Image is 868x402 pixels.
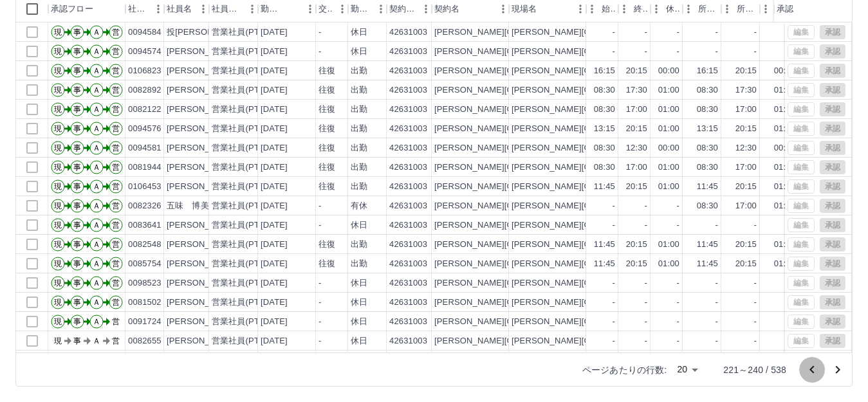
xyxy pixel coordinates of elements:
[825,357,851,383] button: 次のページへ
[112,240,120,249] text: 営
[626,239,647,251] div: 20:15
[112,124,120,133] text: 営
[351,219,367,232] div: 休日
[613,219,615,232] div: -
[351,258,367,270] div: 出勤
[512,142,759,154] div: [PERSON_NAME][GEOGRAPHIC_DATA][GEOGRAPHIC_DATA]
[261,219,288,232] div: [DATE]
[73,240,81,249] text: 事
[774,161,795,174] div: 01:00
[716,26,718,39] div: -
[167,161,237,174] div: [PERSON_NAME]
[128,104,162,116] div: 0082122
[434,46,593,58] div: [PERSON_NAME][GEOGRAPHIC_DATA]
[167,142,237,154] div: [PERSON_NAME]
[128,181,162,193] div: 0106453
[167,277,237,289] div: [PERSON_NAME]
[389,26,427,39] div: 42631003
[613,46,615,58] div: -
[434,104,593,116] div: [PERSON_NAME][GEOGRAPHIC_DATA]
[754,46,757,58] div: -
[261,104,288,116] div: [DATE]
[351,142,367,154] div: 出勤
[697,258,718,270] div: 11:45
[93,182,100,191] text: Ａ
[319,142,335,154] div: 往復
[389,65,427,77] div: 42631003
[261,26,288,39] div: [DATE]
[658,142,679,154] div: 00:00
[112,143,120,152] text: 営
[112,86,120,95] text: 営
[351,65,367,77] div: 出勤
[319,200,321,212] div: -
[389,181,427,193] div: 42631003
[73,201,81,210] text: 事
[697,181,718,193] div: 11:45
[434,84,593,96] div: [PERSON_NAME][GEOGRAPHIC_DATA]
[73,259,81,268] text: 事
[167,181,237,193] div: [PERSON_NAME]
[93,201,100,210] text: Ａ
[512,26,759,39] div: [PERSON_NAME][GEOGRAPHIC_DATA][GEOGRAPHIC_DATA]
[93,28,100,37] text: Ａ
[167,200,209,212] div: 五味 博美
[594,104,615,116] div: 08:30
[389,142,427,154] div: 42631003
[54,105,62,114] text: 現
[212,181,279,193] div: 営業社員(PT契約)
[735,161,757,174] div: 17:00
[697,142,718,154] div: 08:30
[167,46,237,58] div: [PERSON_NAME]
[735,239,757,251] div: 20:15
[389,161,427,174] div: 42631003
[351,46,367,58] div: 休日
[735,84,757,96] div: 17:30
[212,258,279,270] div: 営業社員(PT契約)
[512,161,759,174] div: [PERSON_NAME][GEOGRAPHIC_DATA][GEOGRAPHIC_DATA]
[645,277,647,289] div: -
[389,219,427,232] div: 42631003
[261,161,288,174] div: [DATE]
[73,143,81,152] text: 事
[167,104,237,116] div: [PERSON_NAME]
[351,161,367,174] div: 出勤
[167,65,237,77] div: [PERSON_NAME]
[434,26,593,39] div: [PERSON_NAME][GEOGRAPHIC_DATA]
[128,84,162,96] div: 0082892
[677,46,679,58] div: -
[112,259,120,268] text: 営
[434,65,593,77] div: [PERSON_NAME][GEOGRAPHIC_DATA]
[645,26,647,39] div: -
[677,277,679,289] div: -
[212,239,279,251] div: 営業社員(PT契約)
[389,239,427,251] div: 42631003
[434,161,593,174] div: [PERSON_NAME][GEOGRAPHIC_DATA]
[319,258,335,270] div: 往復
[93,221,100,230] text: Ａ
[594,161,615,174] div: 08:30
[389,104,427,116] div: 42631003
[434,181,593,193] div: [PERSON_NAME][GEOGRAPHIC_DATA]
[212,123,279,135] div: 営業社員(PT契約)
[319,84,335,96] div: 往復
[512,84,759,96] div: [PERSON_NAME][GEOGRAPHIC_DATA][GEOGRAPHIC_DATA]
[212,46,279,58] div: 営業社員(PT契約)
[351,181,367,193] div: 出勤
[167,258,237,270] div: [PERSON_NAME]
[754,219,757,232] div: -
[626,258,647,270] div: 20:15
[54,182,62,191] text: 現
[774,104,795,116] div: 01:00
[93,105,100,114] text: Ａ
[658,239,679,251] div: 01:00
[799,357,825,383] button: 前のページへ
[54,124,62,133] text: 現
[54,201,62,210] text: 現
[112,28,120,37] text: 営
[112,105,120,114] text: 営
[389,123,427,135] div: 42631003
[697,65,718,77] div: 16:15
[261,277,288,289] div: [DATE]
[735,123,757,135] div: 20:15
